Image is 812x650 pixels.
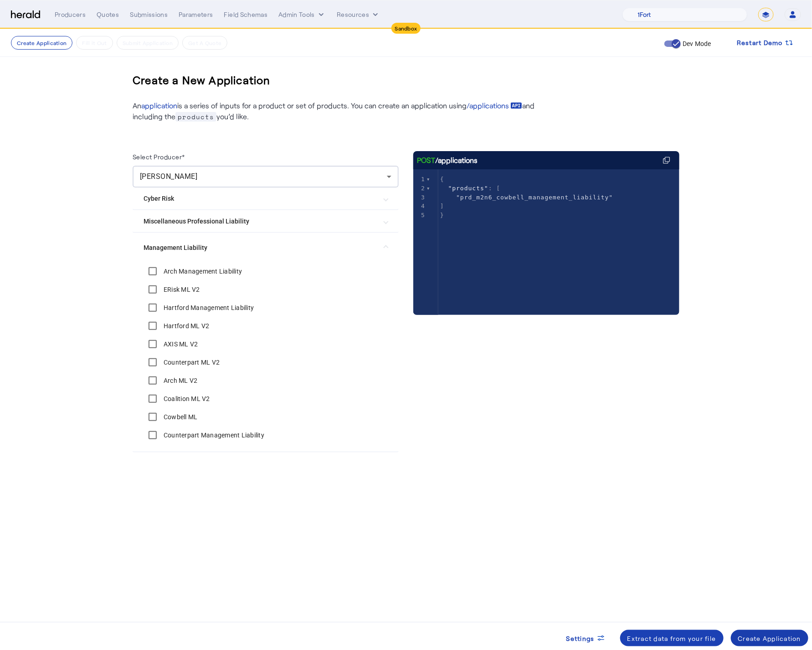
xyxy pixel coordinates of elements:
div: 3 [413,193,427,202]
span: "products" [448,185,488,192]
button: Settings [559,630,613,646]
span: Settings [566,634,595,643]
button: Submit Application [117,36,179,50]
herald-code-block: /applications [413,151,679,297]
div: Field Schemas [224,10,268,19]
label: Cowbell ML [162,412,198,421]
span: POST [417,155,435,166]
img: Herald Logo [11,10,40,19]
mat-panel-title: Miscellaneous Professional Liability [144,217,377,226]
label: Select Producer* [133,153,185,161]
label: AXIS ML V2 [162,340,198,349]
mat-expansion-panel-header: Management Liability [133,233,399,262]
mat-expansion-panel-header: Cyber Risk [133,188,399,209]
mat-panel-title: Cyber Risk [144,194,377,203]
span: "prd_m2n6_cowbell_management_liability" [456,194,613,201]
button: Get A Quote [182,36,227,50]
label: Arch Management Liability [162,267,242,276]
mat-panel-title: Management Liability [144,243,377,253]
span: ] [440,203,444,209]
div: Quotes [97,10,119,19]
label: ERisk ML V2 [162,285,200,294]
button: Extract data from your file [620,630,724,646]
div: Create Application [738,634,802,643]
div: Extract data from your file [627,634,716,643]
label: Dev Mode [681,39,711,48]
label: Counterpart ML V2 [162,358,220,367]
a: /applications [467,100,522,111]
h3: Create a New Application [133,66,271,95]
a: application [141,101,177,110]
div: Submissions [130,10,168,19]
div: Parameters [179,10,213,19]
div: 5 [413,211,427,220]
label: Arch ML V2 [162,376,198,385]
label: Coalition ML V2 [162,394,210,403]
button: Resources dropdown menu [337,10,380,19]
div: Management Liability [133,262,399,452]
div: 4 [413,202,427,211]
button: Restart Demo [730,35,801,51]
label: Hartford ML V2 [162,321,210,330]
div: /applications [417,155,478,166]
span: { [440,176,444,183]
label: Counterpart Management Liability [162,431,264,440]
mat-expansion-panel-header: Miscellaneous Professional Liability [133,210,399,232]
div: Producers [55,10,86,19]
button: internal dropdown menu [278,10,326,19]
span: } [440,212,444,218]
button: Fill it Out [76,36,113,50]
span: [PERSON_NAME] [140,172,198,181]
button: Create Application [11,36,72,50]
div: 1 [413,175,427,184]
button: Create Application [731,630,809,646]
span: products [175,112,216,122]
span: : [ [440,185,501,192]
div: Sandbox [391,23,421,34]
p: An is a series of inputs for a product or set of products. You can create an application using an... [133,100,543,122]
span: Restart Demo [737,37,783,48]
div: 2 [413,184,427,193]
label: Hartford Management Liability [162,303,254,312]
